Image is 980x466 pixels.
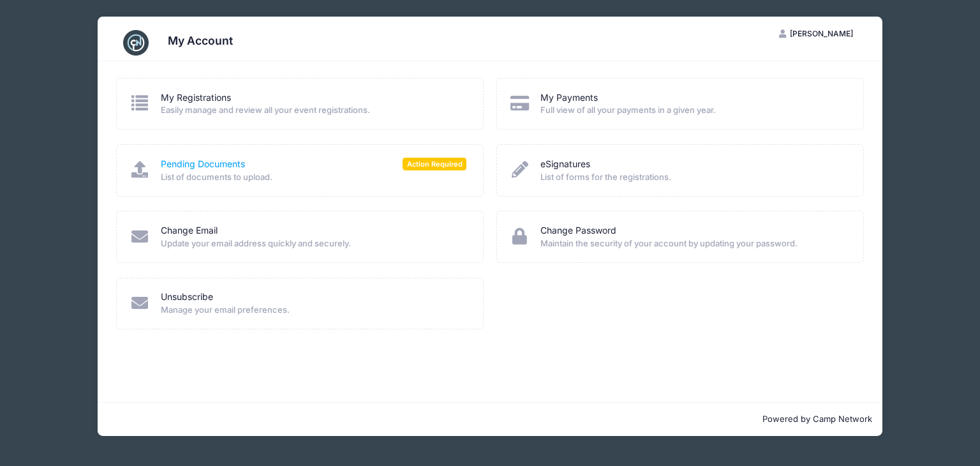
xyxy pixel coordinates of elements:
[108,413,872,426] p: Powered by Camp Network
[161,237,467,250] span: Update your email address quickly and securely.
[161,224,218,237] a: Change Email
[161,104,467,117] span: Easily manage and review all your event registrations.
[768,23,864,45] button: [PERSON_NAME]
[540,171,847,184] span: List of forms for the registrations.
[540,237,847,250] span: Maintain the security of your account by updating your password.
[161,158,245,171] a: Pending Documents
[161,304,467,317] span: Manage your email preferences.
[540,158,590,171] a: eSignatures
[790,29,853,38] span: [PERSON_NAME]
[161,91,231,105] a: My Registrations
[161,171,467,184] span: List of documents to upload.
[161,290,213,304] a: Unsubscribe
[540,91,598,105] a: My Payments
[168,34,233,47] h3: My Account
[123,30,149,56] img: CampNetwork
[540,224,616,237] a: Change Password
[540,104,847,117] span: Full view of all your payments in a given year.
[403,158,466,170] span: Action Required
